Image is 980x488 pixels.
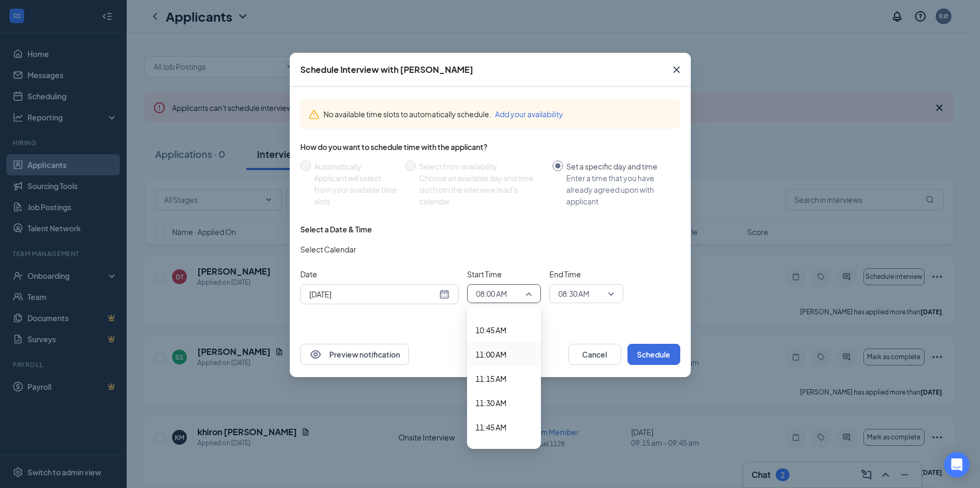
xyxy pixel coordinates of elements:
[495,108,563,120] button: Add your availability
[476,286,507,302] span: 08:00 AM
[627,344,680,365] button: Schedule
[309,348,322,361] svg: Eye
[944,452,969,477] div: Open Intercom Messenger
[475,421,507,433] span: 11:45 AM
[300,344,409,365] button: EyePreview notification
[558,286,589,302] span: 08:30 AM
[300,243,356,255] span: Select Calendar
[419,161,544,172] div: Select from availability
[568,344,621,365] button: Cancel
[324,108,672,120] div: No available time slots to automatically schedule.
[467,268,541,280] span: Start Time
[314,161,397,172] div: Automatically
[475,397,507,409] span: 11:30 AM
[300,142,680,152] div: How do you want to schedule time with the applicant?
[662,53,691,87] button: Close
[566,161,672,172] div: Set a specific day and time
[549,268,623,280] span: End Time
[670,63,683,76] svg: Cross
[300,64,473,76] div: Schedule Interview with [PERSON_NAME]
[475,349,507,360] span: 11:00 AM
[475,373,507,384] span: 11:15 AM
[300,268,459,280] span: Date
[300,224,372,234] div: Select a Date & Time
[309,288,437,300] input: Sep 3, 2025
[419,172,544,207] div: Choose an available day and time slot from the interview lead’s calendar
[314,172,397,207] div: Applicant will select from your available time slots
[309,109,319,120] svg: Warning
[566,172,672,207] div: Enter a time that you have already agreed upon with applicant
[475,324,507,336] span: 10:45 AM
